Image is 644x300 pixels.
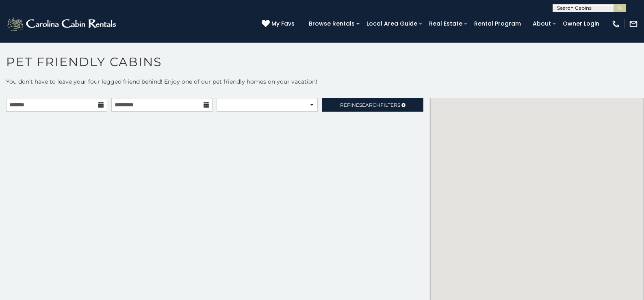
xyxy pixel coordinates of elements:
span: Search [359,102,380,108]
a: Browse Rentals [305,17,359,30]
a: My Favs [262,19,297,28]
img: White-1-2.png [6,16,119,32]
span: My Favs [271,19,295,28]
a: About [529,17,555,30]
span: Refine Filters [340,102,400,108]
a: Real Estate [425,17,466,30]
a: Rental Program [470,17,525,30]
img: phone-regular-white.png [611,19,620,28]
a: Local Area Guide [362,17,421,30]
img: mail-regular-white.png [629,19,638,28]
a: RefineSearchFilters [322,98,423,112]
a: Owner Login [559,17,603,30]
